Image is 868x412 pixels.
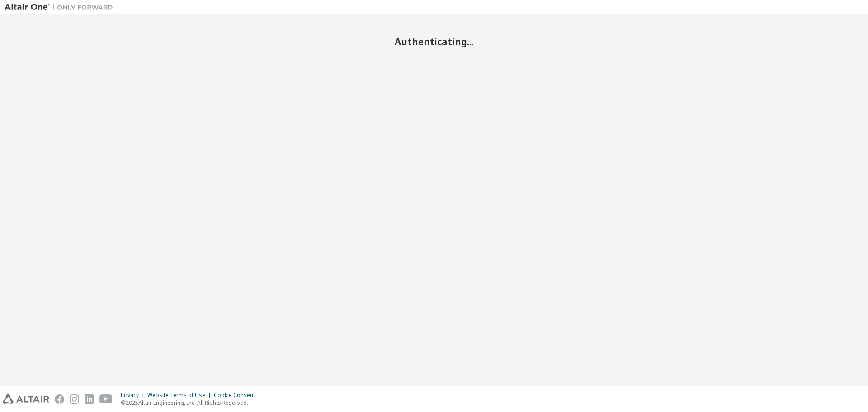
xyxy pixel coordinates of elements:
img: instagram.svg [70,394,79,404]
h2: Authenticating... [5,36,863,47]
div: Website Terms of Use [147,392,214,399]
div: Cookie Consent [214,392,260,399]
img: linkedin.svg [85,394,94,404]
img: facebook.svg [55,394,64,404]
img: altair_logo.svg [3,394,49,404]
img: youtube.svg [99,394,113,404]
p: © 2025 Altair Engineering, Inc. All Rights Reserved. [121,399,260,407]
div: Privacy [121,392,147,399]
img: Altair One [5,3,118,12]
